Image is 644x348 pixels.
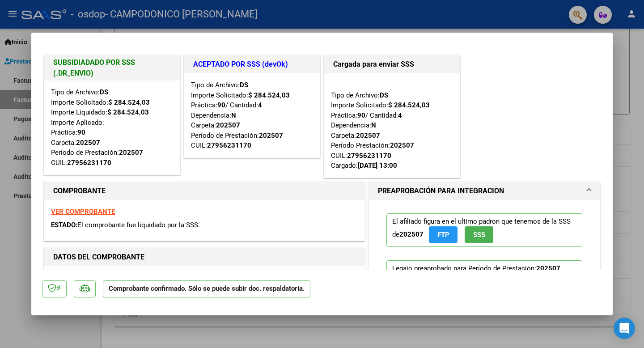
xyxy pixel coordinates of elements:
strong: DS [240,81,248,89]
span: El comprobante fue liquidado por la SSS. [77,221,200,229]
strong: 202507 [356,132,380,140]
a: VER COMPROBANTE [51,208,115,216]
span: ESTADO: [51,221,77,229]
strong: $ 284.524,03 [107,108,149,116]
strong: 202507 [76,139,100,147]
strong: 202507 [259,132,283,140]
strong: $ 284.524,03 [388,101,430,109]
mat-expansion-panel-header: PREAPROBACIÓN PARA INTEGRACION [369,182,600,200]
span: SSS [473,231,485,239]
strong: 4 [258,101,262,109]
strong: DATOS DEL COMPROBANTE [53,253,144,261]
h1: PREAPROBACIÓN PARA INTEGRACION [378,186,504,196]
strong: 202507 [119,149,143,157]
div: 27956231170 [67,158,111,168]
button: FTP [429,226,458,243]
strong: 202507 [536,264,560,272]
strong: $ 284.524,03 [248,91,290,99]
div: Tipo de Archivo: Importe Solicitado: Práctica: / Cantidad: Dependencia: Carpeta: Período Prestaci... [331,80,453,171]
h1: ACEPTADO POR SSS (devOk) [193,59,311,70]
div: 27956231170 [207,140,251,151]
button: SSS [465,226,493,243]
strong: N [231,111,236,119]
strong: COMPROBANTE [53,187,106,195]
h1: SUBSIDIADADO POR SSS (.DR_ENVIO) [53,57,171,79]
div: Tipo de Archivo: Importe Solicitado: Práctica: / Cantidad: Dependencia: Carpeta: Período de Prest... [191,80,313,151]
strong: 90 [357,111,365,119]
strong: [DATE] 13:00 [358,161,397,170]
strong: 90 [77,128,85,136]
p: Comprobante confirmado. Sólo se puede subir doc. respaldatoria. [103,280,310,298]
strong: DS [380,91,388,99]
span: FTP [437,231,449,239]
h1: Cargada para enviar SSS [333,59,451,70]
strong: N [371,121,376,129]
strong: 202507 [216,121,240,129]
div: 27956231170 [347,151,391,161]
p: El afiliado figura en el ultimo padrón que tenemos de la SSS de [386,213,582,247]
strong: 90 [217,101,225,109]
div: Open Intercom Messenger [614,318,635,339]
strong: 4 [398,111,402,119]
div: Tipo de Archivo: Importe Solicitado: Importe Liquidado: Importe Aplicado: Práctica: Carpeta: Perí... [51,87,173,168]
strong: DS [100,88,108,96]
strong: $ 284.524,03 [108,98,150,106]
strong: 202507 [399,230,424,238]
strong: 202507 [390,141,414,149]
